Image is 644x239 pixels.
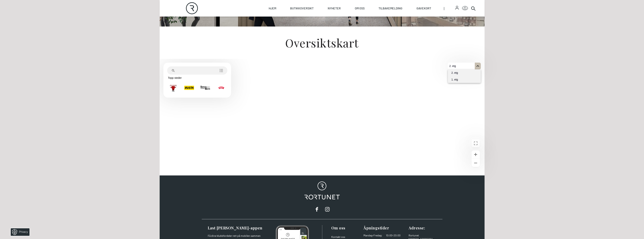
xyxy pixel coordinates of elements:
h3: Åpningstider [363,225,406,231]
a: instagram [324,206,331,213]
dt: Mandag - Fredag : [363,234,382,237]
dd: 10:00-20:00 [386,234,406,237]
h3: Last [PERSON_NAME]-appen [208,225,264,231]
h3: Adresse : [409,225,438,231]
a: Kontakt oss [331,235,345,238]
button: Open Accessibility Menu [462,5,468,11]
h1: Oversiktskart [202,37,442,48]
iframe: Manage Preferences [4,227,34,237]
div: Rortunet [409,234,438,237]
h3: Om oss [331,225,361,231]
a: facebook [313,206,321,213]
